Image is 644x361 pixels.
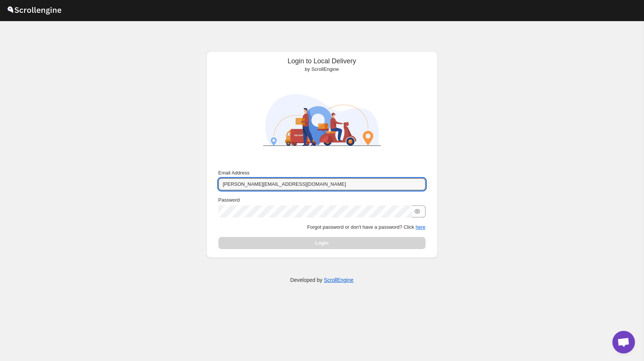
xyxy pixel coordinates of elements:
[218,223,426,231] p: Forgot password or don't have a password? Click
[612,331,635,353] div: Open chat
[256,76,388,164] img: ScrollEngine
[212,57,432,73] div: Login to Local Delivery
[324,277,354,283] a: ScrollEngine
[218,197,240,203] span: Password
[290,276,353,284] p: Developed by
[415,224,425,230] button: here
[218,170,250,176] span: Email Address
[305,66,339,72] span: by ScrollEngine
